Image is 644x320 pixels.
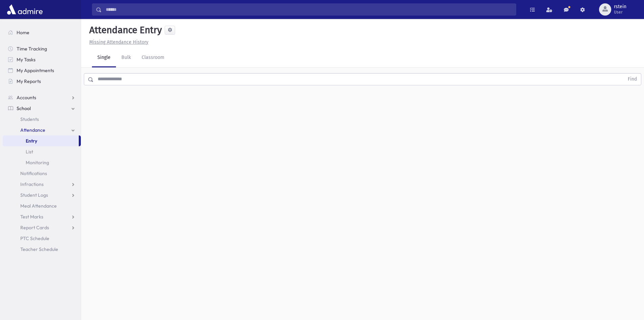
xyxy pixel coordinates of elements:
a: Bulk [116,48,136,67]
span: Infractions [20,181,44,187]
span: Entry [26,138,37,144]
span: Accounts [17,94,36,101]
a: Notifications [3,168,81,179]
span: Monitoring [26,159,49,166]
a: Students [3,114,81,125]
span: Meal Attendance [20,203,57,209]
a: Test Marks [3,211,81,222]
a: Single [92,48,116,67]
a: Attendance [3,125,81,135]
a: Classroom [136,48,170,67]
a: Accounts [3,92,81,103]
span: Home [17,29,29,36]
a: Missing Attendance History [87,39,148,45]
button: Find [624,73,641,85]
u: Missing Attendance History [89,39,148,45]
span: PTC Schedule [20,235,49,241]
span: School [17,105,31,111]
span: User [614,9,626,15]
span: Test Marks [20,214,43,220]
a: Home [3,27,81,38]
a: My Reports [3,76,81,87]
a: PTC Schedule [3,233,81,244]
span: Report Cards [20,225,49,231]
span: Notifications [20,170,47,176]
a: My Appointments [3,65,81,76]
a: Monitoring [3,157,81,168]
span: My Appointments [17,67,54,73]
span: My Tasks [17,57,35,63]
a: School [3,103,81,114]
a: Teacher Schedule [3,244,81,255]
span: Student Logs [20,192,48,198]
a: Meal Attendance [3,200,81,211]
img: AdmirePro [5,3,44,16]
input: Search [102,3,516,16]
span: My Reports [17,78,41,84]
span: rstein [614,4,626,9]
a: Time Tracking [3,43,81,54]
span: Teacher Schedule [20,246,58,252]
a: Report Cards [3,222,81,233]
a: List [3,146,81,157]
a: Student Logs [3,190,81,200]
span: List [26,149,33,155]
a: My Tasks [3,54,81,65]
span: Time Tracking [17,46,47,52]
a: Entry [3,135,79,146]
span: Students [20,116,39,122]
span: Attendance [20,127,45,133]
a: Infractions [3,179,81,190]
h5: Attendance Entry [87,24,162,36]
